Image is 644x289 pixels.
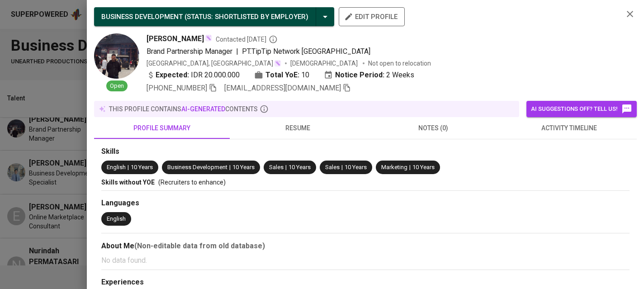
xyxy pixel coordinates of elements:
[341,163,343,172] span: |
[147,33,204,44] span: [PERSON_NAME]
[339,7,405,26] button: edit profile
[185,13,308,21] span: ( STATUS : Shortlisted by Employer )
[147,59,281,68] div: [GEOGRAPHIC_DATA], [GEOGRAPHIC_DATA]
[368,59,431,68] p: Not open to relocation
[285,163,287,172] span: |
[101,147,630,157] div: Skills
[269,164,284,171] span: Sales
[224,84,341,92] span: [EMAIL_ADDRESS][DOMAIN_NAME]
[339,13,405,20] a: edit profile
[205,34,212,42] img: magic_wand.svg
[229,163,231,172] span: |
[106,82,128,90] span: Open
[531,104,632,114] span: AI suggestions off? Tell us!
[371,123,496,134] span: notes (0)
[147,47,232,56] span: Brand Partnership Manager
[134,242,265,250] b: (Non-editable data from old database)
[265,70,299,81] b: Total YoE:
[335,70,384,81] b: Notice Period:
[346,11,398,23] span: edit profile
[147,70,240,81] div: IDR 20.000.000
[128,163,129,172] span: |
[107,215,126,223] div: English
[181,105,225,113] span: AI-generated
[409,163,411,172] span: |
[101,179,155,186] span: Skills without YOE
[167,164,227,171] span: Business Development
[109,104,258,114] p: this profile contains contents
[101,198,630,208] div: Languages
[412,164,435,171] span: 10 Years
[216,35,278,44] span: Contacted [DATE]
[147,84,207,92] span: [PHONE_NUMBER]
[235,123,360,134] span: resume
[345,164,367,171] span: 10 Years
[156,70,189,81] b: Expected:
[242,47,370,56] span: PT.TipTip Network [GEOGRAPHIC_DATA]
[131,164,153,171] span: 10 Years
[101,241,630,251] div: About Me
[381,164,407,171] span: Marketing
[289,164,311,171] span: 10 Years
[101,13,183,21] span: BUSINESS DEVELOPMENT
[99,123,224,134] span: profile summary
[325,164,340,171] span: Sales
[107,164,126,171] span: English
[94,7,334,26] button: BUSINESS DEVELOPMENT (STATUS: Shortlisted by Employer)
[101,255,630,266] p: No data found.
[290,59,359,68] span: [DEMOGRAPHIC_DATA]
[94,33,139,79] img: 136742bf6a5804d63ff492bec5be0633.jpg
[507,123,631,134] span: activity timeline
[274,60,281,67] img: magic_wand.svg
[158,179,226,186] span: (Recruiters to enhance)
[301,70,309,81] span: 10
[232,164,255,171] span: 10 Years
[269,35,278,44] svg: By Batam recruiter
[101,277,630,288] div: Experiences
[526,101,637,117] button: AI suggestions off? Tell us!
[236,46,238,57] span: |
[324,70,414,81] div: 2 Weeks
